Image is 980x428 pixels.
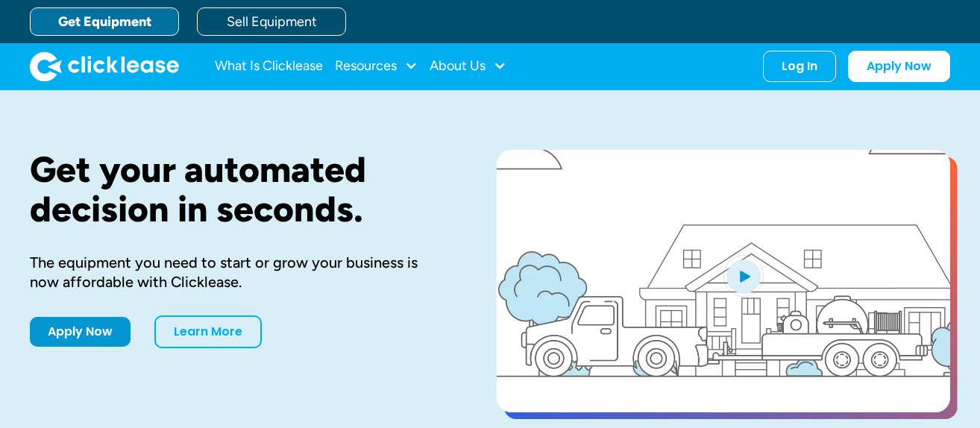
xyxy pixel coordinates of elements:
img: Clicklease logo [30,51,179,81]
a: Sell Equipment [197,7,346,36]
div: Resources [335,51,418,81]
div: About Us [430,51,506,81]
a: Get Equipment [30,7,179,36]
a: home [30,51,179,81]
div: The equipment you need to start or grow your business is now affordable with Clicklease. [30,253,449,292]
a: What Is Clicklease [215,51,323,81]
a: Apply Now [848,51,950,82]
a: open lightbox [497,150,950,412]
img: Blue play button logo on a light blue circular background [723,255,764,297]
h1: Get your automated decision in seconds. [30,150,449,229]
div: Log In [782,59,817,74]
a: Apply Now [30,317,131,347]
a: Learn More [154,315,262,348]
